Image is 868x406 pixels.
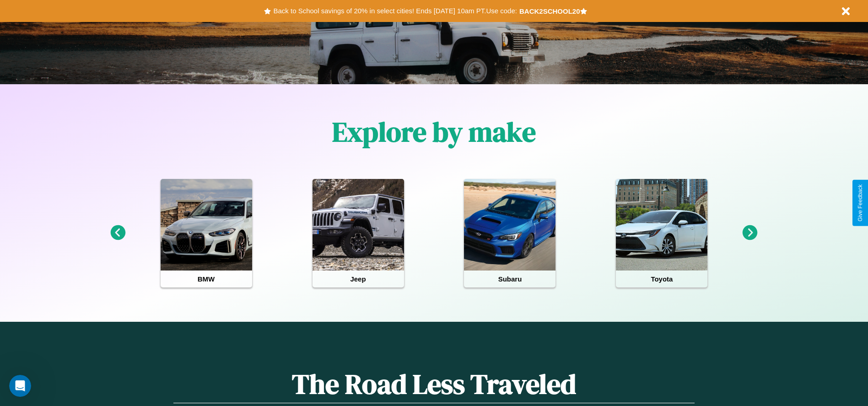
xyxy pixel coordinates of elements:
[464,271,555,287] h4: Subaru
[271,5,519,17] button: Back to School savings of 20% in select cities! Ends [DATE] 10am PT.Use code:
[616,271,707,287] h4: Toyota
[332,113,536,151] h1: Explore by make
[9,375,31,397] iframe: Intercom live chat
[313,271,404,287] h4: Jeep
[519,7,580,15] b: BACK2SCHOOL20
[173,365,694,403] h1: The Road Less Traveled
[857,184,863,222] div: Give Feedback
[161,271,252,287] h4: BMW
